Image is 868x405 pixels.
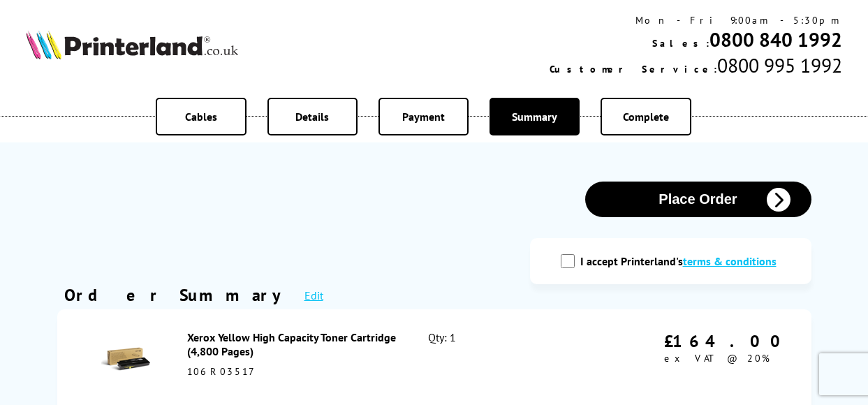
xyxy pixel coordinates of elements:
span: 0800 995 1992 [717,52,842,78]
button: Place Order [585,182,811,217]
div: Mon - Fri 9:00am - 5:30pm [550,14,842,27]
label: I accept Printerland's [580,254,784,268]
a: modal_tc [683,254,777,268]
span: Customer Service: [550,63,717,75]
div: 106R03517 [187,365,398,378]
img: Xerox Yellow High Capacity Toner Cartridge (4,800 Pages) [101,335,150,384]
div: £164.00 [664,330,790,352]
span: Payment [402,110,445,124]
span: Summary [512,110,557,124]
a: Edit [304,288,323,302]
span: Cables [185,110,217,124]
div: Xerox Yellow High Capacity Toner Cartridge (4,800 Pages) [187,330,398,358]
div: Order Summary [64,284,290,306]
span: Complete [623,110,669,124]
img: Printerland Logo [26,30,238,60]
span: Sales: [652,37,709,50]
span: Details [295,110,329,124]
a: 0800 840 1992 [709,27,842,52]
span: ex VAT @ 20% [664,352,770,364]
div: Qty: 1 [428,330,573,392]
